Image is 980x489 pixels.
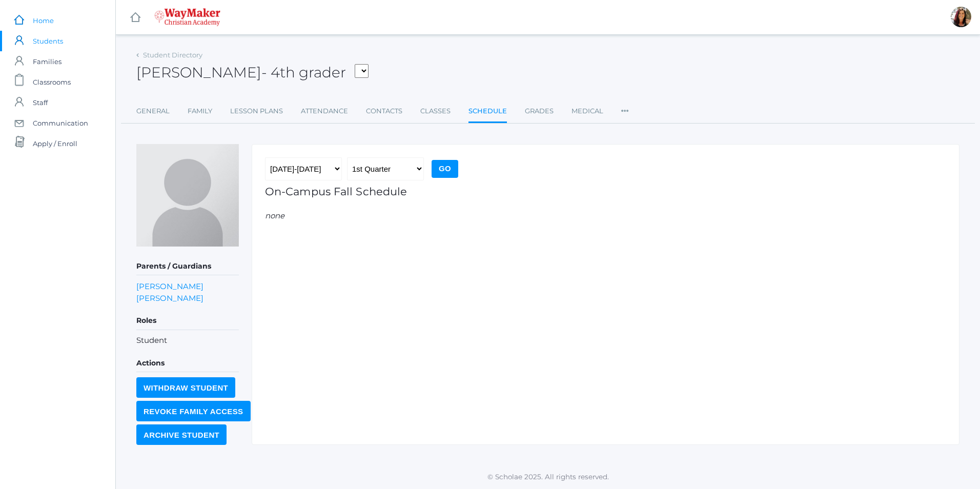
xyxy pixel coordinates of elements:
a: Medical [571,101,603,121]
li: Student [136,335,239,347]
h1: On-Campus Fall Schedule [265,186,946,197]
em: none [265,210,946,222]
input: Revoke Family Access [136,401,251,421]
span: Apply / Enroll [33,133,77,154]
h5: Parents / Guardians [136,258,239,275]
h5: Roles [136,312,239,330]
input: Go [432,160,458,178]
div: Gina Pecor [951,7,971,27]
h2: [PERSON_NAME] [136,65,369,80]
a: Student Directory [143,51,202,59]
span: - 4th grader [261,64,346,81]
h5: Actions [136,355,239,372]
span: Staff [33,92,48,113]
span: Classrooms [33,72,71,92]
input: Archive Student [136,424,227,445]
a: [PERSON_NAME] [136,280,203,292]
a: Contacts [366,101,402,121]
a: [PERSON_NAME] [136,292,203,304]
input: Withdraw Student [136,377,235,398]
a: Grades [525,101,554,121]
img: 4_waymaker-logo-stack-white.png [154,8,220,26]
a: Attendance [301,101,348,121]
a: Classes [420,101,451,121]
p: © Scholae 2025. All rights reserved. [116,472,980,482]
a: General [136,101,170,121]
span: Home [33,10,54,31]
span: Students [33,31,63,51]
span: Communication [33,113,88,133]
a: Lesson Plans [230,101,283,121]
img: Tallon Pecor [136,144,239,247]
span: Families [33,51,62,72]
a: Family [188,101,212,121]
a: Schedule [468,101,507,123]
